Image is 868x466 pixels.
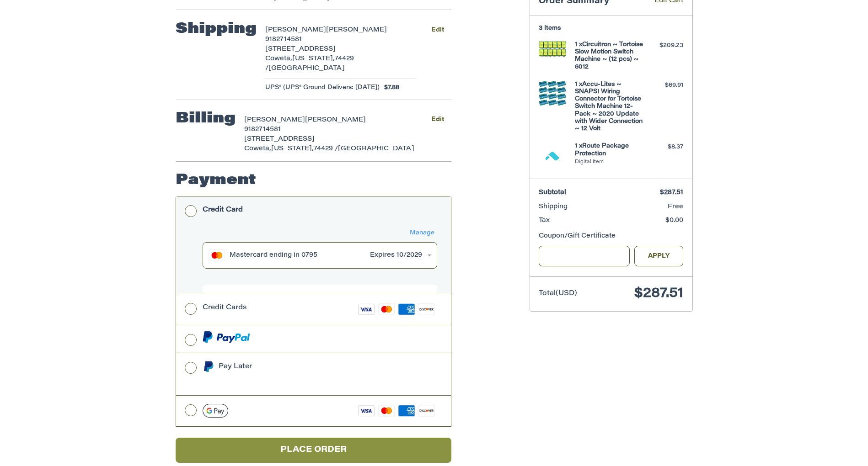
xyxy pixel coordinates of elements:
div: $69.91 [647,81,683,90]
button: Place Order [176,438,451,463]
span: $287.51 [634,287,683,301]
span: [PERSON_NAME] [305,117,366,123]
h2: Billing [176,110,236,128]
iframe: PayPal Message 1 [203,375,389,383]
span: Tax [539,217,550,224]
button: Apply [634,246,684,266]
span: [STREET_ADDRESS] [244,136,315,143]
button: Manage [407,228,437,238]
span: Shipping [539,204,568,210]
h4: 1 x Accu-Lites ~ SNAPS! Wiring Connector for Tortoise Switch Machine 12-Pack ~ 2020 Update with W... [575,81,645,133]
div: $8.37 [647,143,683,152]
span: [US_STATE], [292,56,335,62]
div: Coupon/Gift Certificate [539,232,683,241]
span: [PERSON_NAME] [244,117,305,123]
button: Edit [424,113,451,127]
h2: Shipping [176,20,257,38]
span: [GEOGRAPHIC_DATA] [268,65,345,72]
span: [US_STATE], [271,146,314,152]
h2: Payment [176,171,256,190]
button: Mastercard ending in 0795Expires 10/2029 [203,242,437,269]
span: 74429 / [314,146,338,152]
button: Edit [424,23,451,37]
div: Credit Cards [203,300,247,315]
div: Mastercard ending in 0795 [230,251,366,260]
span: Coweta, [265,56,292,62]
img: PayPal icon [203,331,250,343]
span: Free [668,204,683,210]
span: $287.51 [660,190,683,196]
span: UPS® (UPS® Ground Delivers: [DATE]) [265,83,380,92]
span: Subtotal [539,190,566,196]
div: $209.23 [647,41,683,50]
div: Credit Card [203,202,243,217]
img: Pay Later icon [203,361,214,372]
span: $7.88 [380,83,399,92]
img: Google Pay icon [203,404,228,418]
span: [PERSON_NAME] [265,27,326,33]
span: [STREET_ADDRESS] [265,46,336,53]
span: [PERSON_NAME] [326,27,387,33]
span: $0.00 [665,217,683,224]
span: 9182714581 [244,127,281,133]
span: Coweta, [244,146,271,152]
li: Digital Item [575,159,645,166]
span: [GEOGRAPHIC_DATA] [338,146,414,152]
h4: 1 x Circuitron ~ Tortoise Slow Motion Switch Machine ~ (12 pcs) ~ 6012 [575,41,645,71]
h4: 1 x Route Package Protection [575,143,645,158]
div: Expires 10/2029 [370,251,422,260]
div: Pay Later [219,359,389,374]
span: Total (USD) [539,290,577,297]
h3: 3 Items [539,25,683,32]
span: 9182714581 [265,37,302,43]
input: Gift Certificate or Coupon Code [539,246,630,266]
